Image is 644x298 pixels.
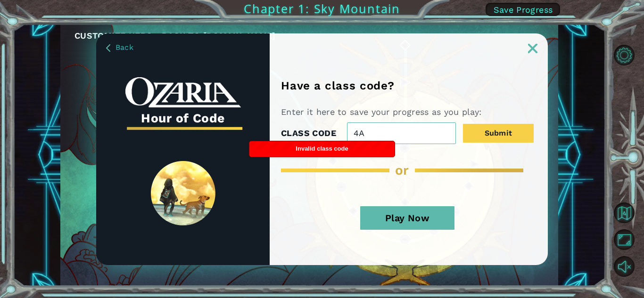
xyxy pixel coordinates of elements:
[395,162,409,178] span: or
[125,108,241,129] h3: Hour of Code
[528,44,537,53] img: ExitButton_Dusk.png
[125,77,241,108] img: whiteOzariaWordmark.png
[281,79,397,92] h1: Have a class code?
[281,126,336,140] label: CLASS CODE
[360,206,454,230] button: Play Now
[116,43,133,52] span: Back
[296,145,348,152] span: Invalid class code
[281,106,485,118] p: Enter it here to save your progress as you play:
[463,124,534,143] button: Submit
[106,44,110,52] img: BackArrow_Dusk.png
[151,161,215,226] img: SpiritLandReveal.png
